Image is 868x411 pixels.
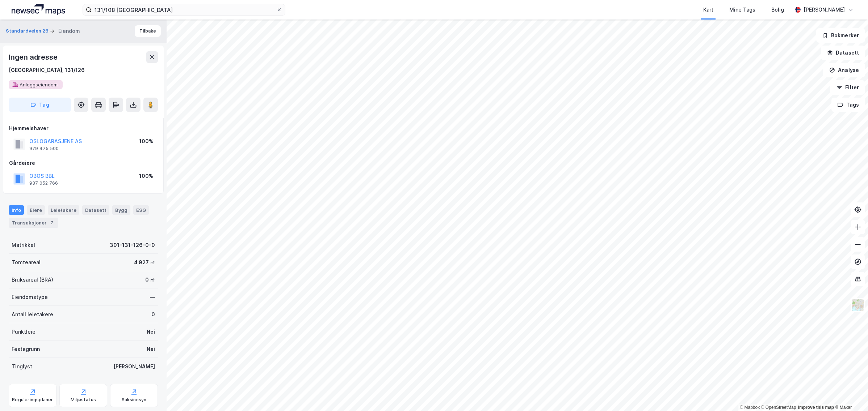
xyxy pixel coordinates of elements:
[6,27,50,35] button: Standardveien 26
[9,218,58,228] div: Transaksjoner
[12,4,65,15] img: logo.a4113a55bc3d86da70a041830d287a7e.svg
[133,205,149,215] div: ESG
[139,172,153,180] div: 100%
[832,376,868,411] div: Kontrollprogram for chat
[12,327,35,336] div: Punktleie
[29,180,58,186] div: 937 052 766
[831,98,865,112] button: Tags
[27,205,45,215] div: Eiere
[830,80,865,95] button: Filter
[92,4,276,15] input: Søk på adresse, matrikkel, gårdeiere, leietakere eller personer
[29,146,59,151] div: 979 475 500
[9,205,24,215] div: Info
[12,345,40,354] div: Festegrunn
[135,25,161,37] button: Tilbake
[12,310,53,319] div: Antall leietakere
[110,241,155,249] div: 301-131-126-0-0
[823,63,865,77] button: Analyse
[150,293,155,301] div: —
[12,241,35,249] div: Matrikkel
[122,397,147,403] div: Saksinnsyn
[12,258,41,267] div: Tomteareal
[12,362,32,371] div: Tinglyst
[12,275,53,284] div: Bruksareal (BRA)
[48,205,79,215] div: Leietakere
[771,5,784,14] div: Bolig
[48,219,55,226] div: 7
[134,258,155,267] div: 4 927 ㎡
[798,405,834,410] a: Improve this map
[804,5,845,14] div: [PERSON_NAME]
[816,28,865,43] button: Bokmerker
[12,293,48,301] div: Eiendomstype
[821,46,865,60] button: Datasett
[740,405,760,410] a: Mapbox
[851,298,865,312] img: Z
[761,405,796,410] a: OpenStreetMap
[139,137,153,146] div: 100%
[82,205,109,215] div: Datasett
[9,124,158,133] div: Hjemmelshaver
[703,5,713,14] div: Kart
[9,98,71,112] button: Tag
[151,310,155,319] div: 0
[147,327,155,336] div: Nei
[12,397,53,403] div: Reguleringsplaner
[147,345,155,354] div: Nei
[112,205,130,215] div: Bygg
[729,5,755,14] div: Mine Tags
[113,362,155,371] div: [PERSON_NAME]
[71,397,96,403] div: Miljøstatus
[9,159,158,167] div: Gårdeiere
[9,51,59,63] div: Ingen adresse
[145,275,155,284] div: 0 ㎡
[58,27,80,35] div: Eiendom
[832,376,868,411] iframe: Chat Widget
[9,66,85,74] div: [GEOGRAPHIC_DATA], 131/126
